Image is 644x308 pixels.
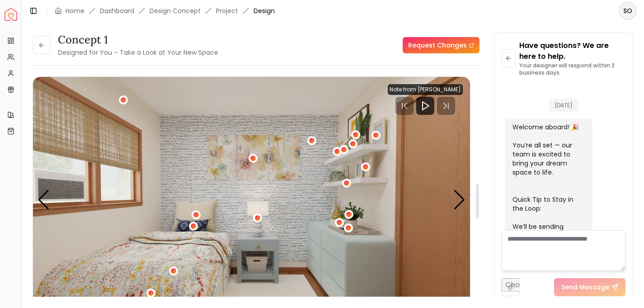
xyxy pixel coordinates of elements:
img: Spacejoy Logo [5,8,17,21]
p: Your designer will respond within 2 business days. [519,62,625,76]
span: SO [620,3,636,19]
li: Design Concept [150,6,201,15]
button: SO [619,2,637,20]
small: Designed for You – Take a Look at Your New Space [58,48,218,57]
span: [DATE] [549,99,578,112]
div: Note from [PERSON_NAME] [388,84,463,95]
p: Have questions? We are here to help. [519,40,625,62]
a: Request Changes [403,37,479,53]
svg: Play [420,100,431,111]
div: Previous slide [38,190,50,210]
a: Project [216,6,238,15]
h3: concept 1 [58,33,218,47]
a: Dashboard [100,6,134,15]
span: Design [254,6,275,15]
a: Home [66,6,85,15]
div: Next slide [453,190,465,210]
nav: breadcrumb [55,6,275,15]
a: Spacejoy [5,8,17,21]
